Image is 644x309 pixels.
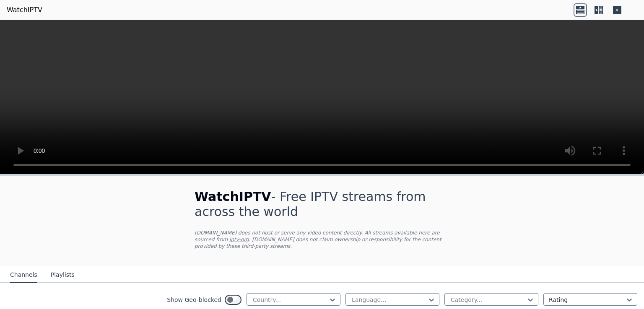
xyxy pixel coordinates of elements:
button: Playlists [51,267,75,283]
a: WatchIPTV [7,5,42,15]
p: [DOMAIN_NAME] does not host or serve any video content directly. All streams available here are s... [195,229,449,250]
a: iptv-org [229,237,249,242]
span: WatchIPTV [195,189,271,204]
h1: - Free IPTV streams from across the world [195,189,449,219]
button: Channels [10,267,37,283]
label: Show Geo-blocked [167,296,221,304]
